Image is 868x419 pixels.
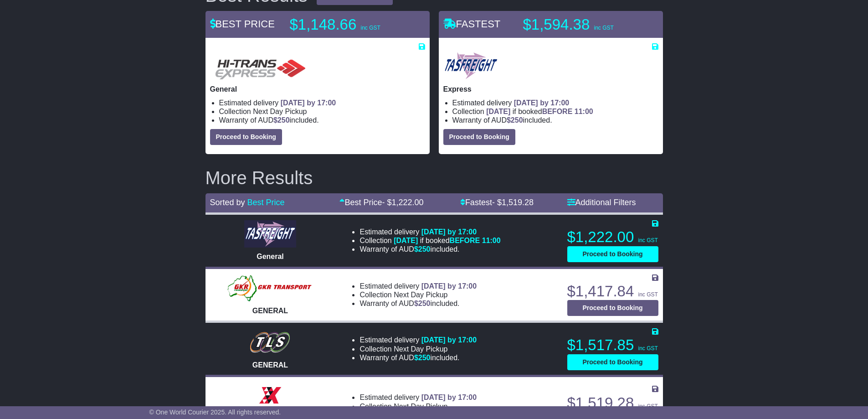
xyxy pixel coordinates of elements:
a: Best Price [247,198,285,207]
span: [DATE] by 17:00 [421,282,477,290]
button: Proceed to Booking [567,300,658,316]
p: $1,417.84 [567,282,658,300]
span: BEST PRICE [210,18,275,30]
button: Proceed to Booking [567,246,658,262]
span: Sorted by [210,198,245,207]
span: 250 [418,354,431,362]
a: Additional Filters [567,198,636,207]
p: $1,222.00 [567,228,658,246]
li: Collection [360,236,500,245]
p: $1,519.28 [567,394,658,412]
li: Warranty of AUD included. [360,353,477,362]
span: 250 [277,116,290,124]
span: inc GST [638,291,657,298]
span: $ [414,300,431,307]
li: Estimated delivery [360,228,500,236]
button: Proceed to Booking [210,129,282,145]
li: Collection [219,107,425,116]
span: [DATE] by 17:00 [281,99,336,107]
li: Warranty of AUD included. [219,116,425,124]
img: Tasfreight: Express [443,51,498,80]
span: inc GST [360,25,380,31]
span: [DATE] by 17:00 [421,228,477,236]
span: [DATE] by 17:00 [514,99,570,107]
span: Next Day Pickup [394,403,447,410]
span: [DATE] by 17:00 [421,393,477,401]
img: Border Express: Express Bulk Service [257,382,284,409]
span: $ [414,354,431,362]
span: Next Day Pickup [253,108,307,115]
span: BEFORE [450,237,480,244]
span: © One World Courier 2025. All rights reserved. [149,409,281,416]
li: Warranty of AUD included. [360,299,477,308]
p: $1,594.38 [523,16,637,34]
span: - $ [492,198,534,207]
span: $ [414,245,431,253]
span: [DATE] [394,237,418,244]
span: 11:00 [575,108,593,115]
span: General [257,253,284,260]
a: Fastest- $1,519.28 [460,198,534,207]
img: GKR: GENERAL [227,274,314,302]
li: Estimated delivery [360,282,477,290]
li: Estimated delivery [219,98,425,107]
span: 250 [511,116,523,124]
p: Express [443,85,658,93]
span: - $ [382,198,424,207]
span: [DATE] [486,108,510,115]
span: Next Day Pickup [394,291,447,299]
li: Collection [360,402,477,411]
span: Next Day Pickup [394,345,447,353]
span: GENERAL [252,307,288,315]
img: HiTrans (Machship): General [210,51,309,80]
li: Estimated delivery [452,98,658,107]
span: if booked [394,237,500,244]
span: 11:00 [482,237,501,244]
p: General [210,85,425,93]
a: Best Price- $1,222.00 [339,198,423,207]
img: Tasfreight: General [244,220,296,248]
span: GENERAL [252,361,288,369]
img: Total Logistic Solutions: GENERAL [237,329,303,356]
li: Warranty of AUD included. [360,245,500,253]
button: Proceed to Booking [443,129,515,145]
span: $ [273,116,290,124]
span: [DATE] by 17:00 [421,336,477,344]
li: Collection [360,290,477,299]
span: inc GST [638,237,657,243]
span: FASTEST [443,18,501,30]
span: inc GST [638,403,657,409]
li: Estimated delivery [360,336,477,344]
span: BEFORE [542,108,573,115]
span: $ [507,116,523,124]
li: Collection [360,345,477,353]
h2: More Results [205,168,663,188]
span: 250 [418,245,431,253]
li: Warranty of AUD included. [452,116,658,124]
li: Estimated delivery [360,393,477,402]
span: if booked [486,108,593,115]
span: 1,519.28 [502,198,534,207]
span: 1,222.00 [392,198,424,207]
span: inc GST [638,345,657,352]
li: Collection [452,107,658,116]
p: $1,148.66 [290,16,404,34]
button: Proceed to Booking [567,354,658,370]
span: 250 [418,300,431,307]
span: inc GST [594,25,613,31]
p: $1,517.85 [567,336,658,354]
